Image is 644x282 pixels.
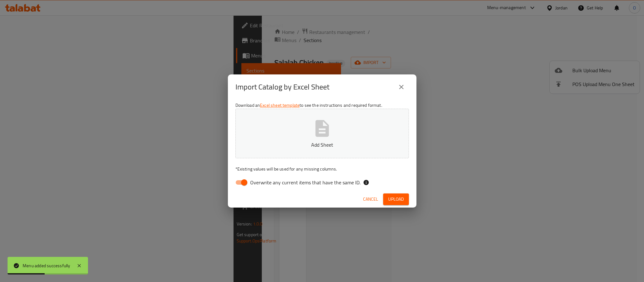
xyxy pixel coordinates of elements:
[383,193,409,205] button: Upload
[388,195,404,203] span: Upload
[23,262,70,269] div: Menu added successfully
[363,179,369,186] svg: If the overwrite option isn't selected, then the items that match an existing ID will be ignored ...
[235,166,409,172] p: Existing values will be used for any missing columns.
[235,82,329,92] h2: Import Catalog by Excel Sheet
[394,79,409,95] button: close
[260,101,300,109] a: Excel sheet template
[235,109,409,158] button: Add Sheet
[361,193,381,205] button: Cancel
[250,179,361,186] span: Overwrite any current items that have the same ID.
[228,100,416,191] div: Download an to see the instructions and required format.
[245,141,399,149] p: Add Sheet
[363,195,378,203] span: Cancel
